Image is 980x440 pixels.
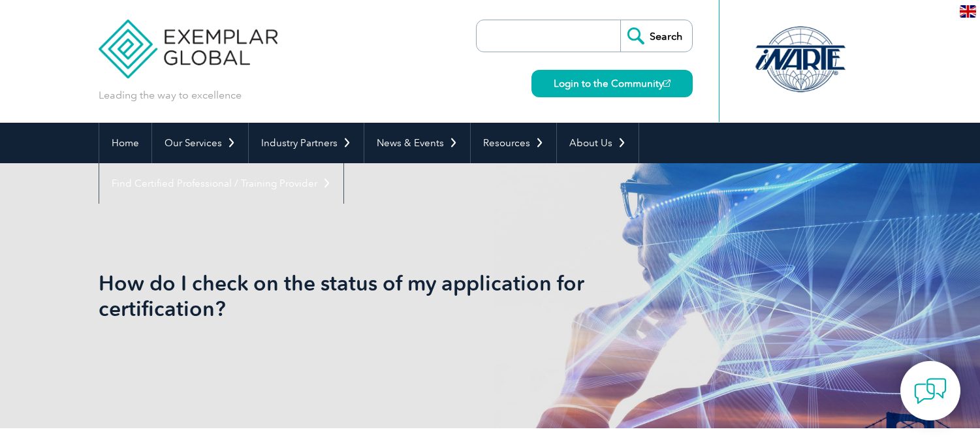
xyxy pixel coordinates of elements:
[364,123,470,163] a: News & Events
[557,123,639,163] a: About Us
[152,123,248,163] a: Our Services
[99,163,343,204] a: Find Certified Professional / Training Provider
[99,123,151,163] a: Home
[249,123,364,163] a: Industry Partners
[471,123,556,163] a: Resources
[531,70,693,97] a: Login to the Community
[960,5,976,18] img: en
[663,80,671,87] img: open_square.png
[620,20,692,52] input: Search
[914,375,947,407] img: contact-chat.png
[99,88,242,102] p: Leading the way to excellence
[99,270,600,321] h1: How do I check on the status of my application for certification?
